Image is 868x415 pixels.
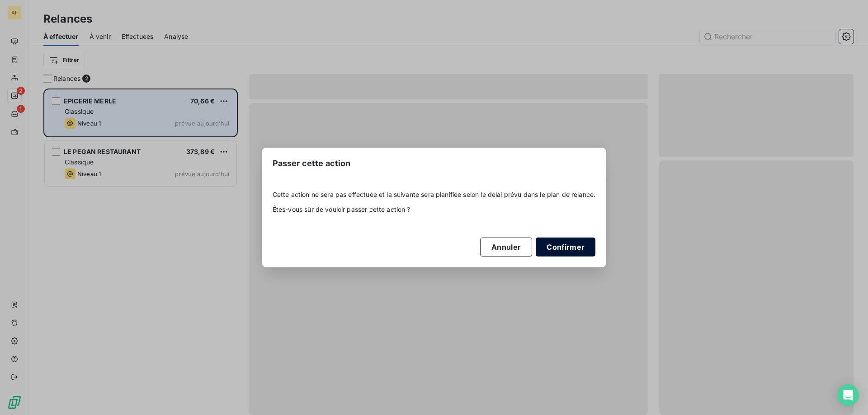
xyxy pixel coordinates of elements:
[480,238,532,256] button: Annuler
[536,238,595,256] button: Confirmer
[837,384,859,406] div: Open Intercom Messenger
[273,205,596,214] span: Êtes-vous sûr de vouloir passer cette action ?
[273,190,596,199] span: Cette action ne sera pas effectuée et la suivante sera planifiée selon le délai prévu dans le pla...
[273,157,351,169] span: Passer cette action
